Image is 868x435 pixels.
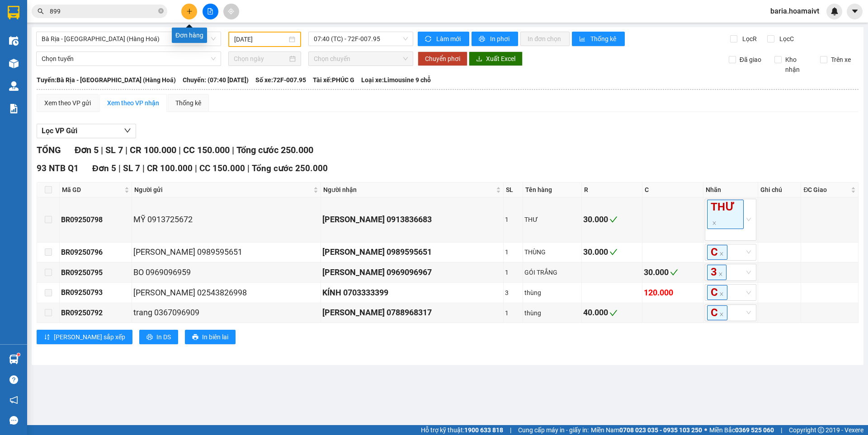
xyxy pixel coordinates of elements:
span: plus [186,8,193,14]
div: 30.000 [583,246,641,258]
span: down [124,127,131,134]
span: close [719,312,724,317]
div: Xem theo VP gửi [44,98,91,108]
span: Bà Rịa - Sài Gòn (Hàng Hoá) [42,32,216,46]
span: Miền Bắc [709,425,774,435]
th: R [582,182,642,197]
span: Lọc VP Gửi [42,125,77,136]
span: printer [146,334,153,341]
span: Đơn 5 [92,163,116,173]
button: sort-ascending[PERSON_NAME] sắp xếp [37,330,132,344]
span: C [707,285,727,300]
button: Chuyển phơi [418,51,467,66]
button: Lọc VP Gửi [37,124,136,138]
button: file-add [203,4,218,19]
span: close [718,272,723,276]
span: copyright [818,427,824,433]
span: Hỗ trợ kỹ thuật: [421,425,503,435]
span: Trên xe [827,55,854,65]
span: close-circle [158,7,164,16]
span: sync [425,36,433,43]
div: 1 [505,215,522,225]
li: VP 93 NTB Q1 [62,38,120,48]
span: | [247,163,250,173]
span: search [38,8,44,14]
button: bar-chartThống kê [572,32,625,46]
img: warehouse-icon [9,355,19,364]
div: 120.000 [644,286,701,299]
button: printerIn DS [139,330,178,344]
span: close [719,292,724,296]
button: syncLàm mới [418,32,469,46]
input: Chọn ngày [234,54,288,64]
div: BR09250798 [61,214,130,225]
span: 3 [707,265,726,280]
span: Chọn tuyến [42,52,216,65]
th: SL [504,182,524,197]
strong: 0369 525 060 [735,426,774,434]
th: Tên hàng [523,182,582,197]
button: plus [181,4,197,19]
div: 30.000 [583,213,641,226]
strong: 0708 023 035 - 0935 103 250 [619,426,702,434]
div: BR09250792 [61,307,130,318]
span: TỔNG [37,145,61,155]
span: Kho nhận [782,55,813,75]
span: Người nhận [323,185,494,195]
input: Tìm tên, số ĐT hoặc mã đơn [50,6,156,16]
div: [PERSON_NAME] 02543826998 [133,286,319,299]
span: download [476,56,482,63]
input: 12/09/2025 [234,34,287,44]
button: printerIn biên lai [185,330,236,344]
div: [PERSON_NAME] 0969096967 [322,266,501,279]
div: THÙNG [524,247,580,257]
span: Loại xe: Limousine 9 chỗ [361,75,431,85]
span: [PERSON_NAME] sắp xếp [54,332,125,342]
td: BR09250793 [60,283,132,303]
span: Cung cấp máy in - giấy in: [518,425,589,435]
span: Chọn chuyến [314,52,408,65]
strong: 1900 633 818 [464,426,503,434]
img: logo-vxr [8,6,19,19]
div: MỸ 0913725672 [133,213,319,226]
span: environment [62,50,69,56]
span: Xuất Excel [486,54,515,64]
span: close-circle [158,8,164,14]
span: close [719,252,724,256]
div: THƯ [524,215,580,225]
div: thùng [524,288,580,298]
img: logo.jpg [5,5,36,36]
th: C [642,182,703,197]
div: GÓI TRẮNG [524,267,580,277]
span: 93 NTB Q1 [37,163,79,173]
td: BR09250798 [60,197,132,242]
sup: 1 [17,353,20,356]
span: check [609,248,618,256]
button: printerIn phơi [472,32,518,46]
span: | [781,425,782,435]
span: | [195,163,197,173]
span: | [118,163,121,173]
div: 1 [505,247,522,257]
li: Hoa Mai [5,5,131,22]
td: BR09250792 [60,303,132,323]
div: trang 0367096909 [133,306,319,319]
span: aim [228,8,234,14]
th: Ghi chú [758,182,802,197]
span: check [609,215,618,224]
span: Lọc R [739,34,758,44]
span: | [510,425,511,435]
span: SL 7 [123,163,140,173]
button: downloadXuất Excel [469,51,523,66]
button: aim [223,4,239,19]
b: QL51, PPhước Trung, TPBà Rịa [5,50,53,67]
span: Thống kê [590,34,618,44]
span: In DS [156,332,171,342]
span: In phơi [490,34,511,44]
img: icon-new-feature [830,7,839,15]
span: Đã giao [736,55,765,65]
span: notification [9,396,18,404]
div: [PERSON_NAME] 0989595651 [133,246,319,258]
span: check [609,309,618,317]
span: ⚪️ [704,428,707,432]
